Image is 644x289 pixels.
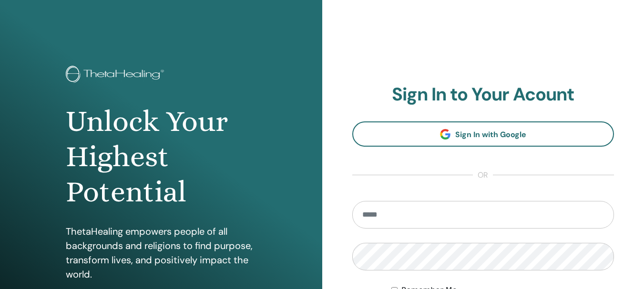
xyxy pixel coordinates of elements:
span: Sign In with Google [455,130,526,140]
h2: Sign In to Your Acount [352,84,614,106]
a: Sign In with Google [352,121,614,147]
span: or [473,169,493,181]
h1: Unlock Your Highest Potential [66,104,256,210]
p: ThetaHealing empowers people of all backgrounds and religions to find purpose, transform lives, a... [66,224,256,281]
